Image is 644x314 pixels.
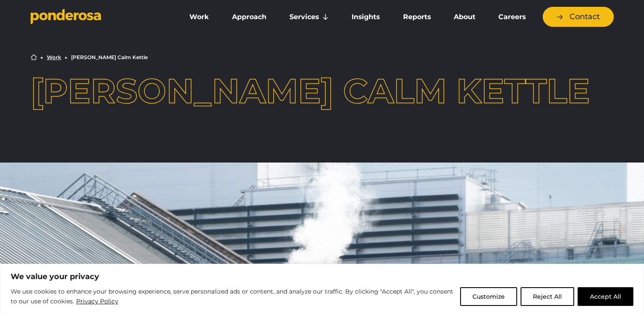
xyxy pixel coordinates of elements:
[460,287,517,306] button: Customize
[11,287,454,307] p: We use cookies to enhance your browsing experience, serve personalized ads or content, and analyz...
[222,8,276,26] a: Approach
[31,54,37,60] a: Home
[11,271,633,282] p: We value your privacy
[543,7,614,27] a: Contact
[31,74,614,108] h1: [PERSON_NAME] Calm Kettle
[31,9,167,26] a: Go to homepage
[180,8,219,26] a: Work
[280,8,338,26] a: Services
[521,287,574,306] button: Reject All
[578,287,633,306] button: Accept All
[76,296,119,306] a: Privacy Policy
[489,8,535,26] a: Careers
[444,8,485,26] a: About
[71,55,148,60] li: [PERSON_NAME] Calm Kettle
[65,55,68,60] li: ▶︎
[393,8,441,26] a: Reports
[47,55,61,60] a: Work
[342,8,389,26] a: Insights
[40,55,43,60] li: ▶︎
